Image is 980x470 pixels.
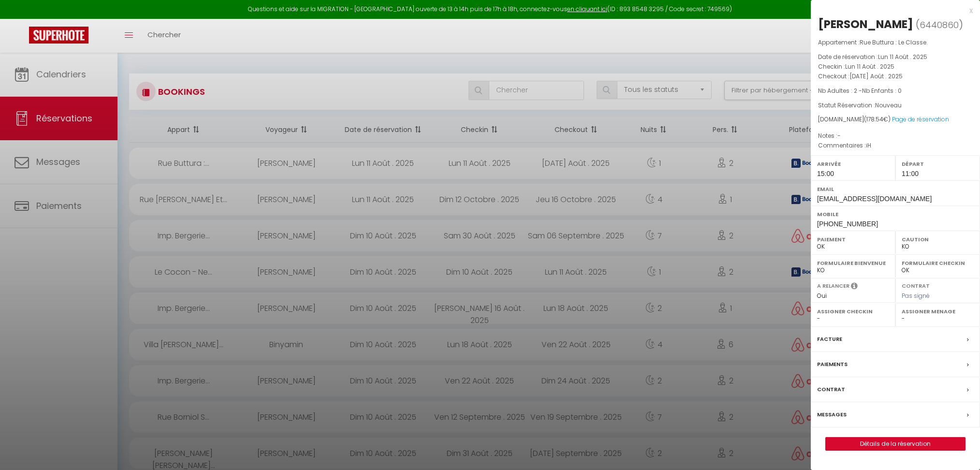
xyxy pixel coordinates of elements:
p: Notes : [818,131,973,141]
span: Lun 11 Août . 2025 [845,62,894,71]
span: 6440860 [920,19,959,31]
span: 178.54 [866,115,883,123]
p: Commentaires : [818,141,973,150]
span: [PHONE_NUMBER] [817,220,878,228]
p: Statut Réservation : [818,101,973,110]
span: 11:00 [902,170,919,177]
label: Messages [817,410,847,420]
p: Date de réservation : [818,52,973,62]
span: ( €) [864,115,891,123]
span: Rue Buttura : Le Classe. [860,38,928,46]
p: Checkout : [818,72,973,81]
button: Détails de la réservation [825,437,965,451]
span: Lun 11 Août . 2025 [878,53,927,61]
a: Détails de la réservation [826,438,965,450]
label: Paiements [817,359,848,369]
label: Formulaire Bienvenue [817,258,889,268]
span: [DATE] Août . 2025 [849,72,903,80]
span: Pas signé [902,292,930,300]
span: 15:00 [817,170,834,177]
i: Sélectionner OUI si vous souhaiter envoyer les séquences de messages post-checkout [851,282,858,293]
div: x [811,5,973,16]
label: Facture [817,334,842,344]
label: Assigner Checkin [817,307,889,316]
label: Départ [902,159,974,169]
span: [EMAIL_ADDRESS][DOMAIN_NAME] [817,195,932,203]
label: Contrat [902,282,930,288]
label: Assigner Menage [902,307,974,316]
span: Nouveau [875,101,902,109]
label: Mobile [817,209,974,219]
span: iH [866,141,871,149]
p: Checkin : [818,62,973,72]
p: Appartement : [818,38,973,47]
a: Page de réservation [892,115,949,123]
label: Formulaire Checkin [902,258,974,268]
label: A relancer [817,282,849,290]
span: ( ) [916,18,963,31]
label: Caution [902,235,974,244]
label: Paiement [817,235,889,244]
div: [DOMAIN_NAME] [818,115,973,124]
span: Nb Adultes : 2 - [818,87,902,95]
div: [PERSON_NAME] [818,16,913,32]
span: Nb Enfants : 0 [862,87,902,95]
label: Email [817,184,974,194]
iframe: LiveChat chat widget [939,429,980,470]
span: - [837,132,841,140]
label: Arrivée [817,159,889,169]
label: Contrat [817,384,845,395]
